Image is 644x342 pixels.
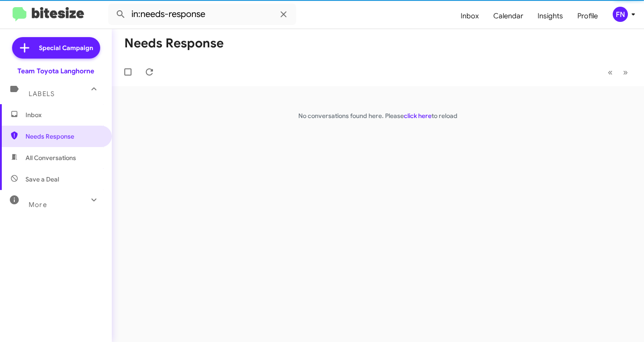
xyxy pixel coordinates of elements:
[29,201,47,209] span: More
[112,111,644,120] p: No conversations found here. Please to reload
[12,37,100,59] a: Special Campaign
[17,67,94,76] div: Team Toyota Langhorne
[618,63,633,81] button: Next
[39,43,93,52] span: Special Campaign
[486,3,530,29] a: Calendar
[602,63,618,81] button: Previous
[453,3,486,29] a: Inbox
[25,153,76,162] span: All Conversations
[108,4,296,25] input: Search
[404,112,432,120] a: click here
[29,90,55,98] span: Labels
[25,132,102,141] span: Needs Response
[603,63,633,81] nav: Page navigation example
[613,7,628,22] div: FN
[25,175,59,184] span: Save a Deal
[605,7,634,22] button: FN
[623,67,628,78] span: »
[570,3,605,29] a: Profile
[25,110,102,119] span: Inbox
[124,36,224,51] h1: Needs Response
[608,67,613,78] span: «
[530,3,570,29] a: Insights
